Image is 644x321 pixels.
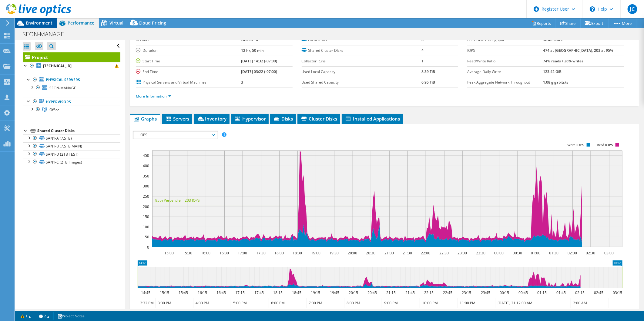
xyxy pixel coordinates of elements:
label: End Time [136,69,241,75]
div: Shared Cluster Disks [37,127,120,134]
text: 17:00 [238,250,247,256]
label: Read/Write Ratio [467,58,543,64]
text: 22:00 [421,250,430,256]
b: 123.42 GiB [543,69,562,74]
b: 6 [422,37,424,42]
b: 1 [422,58,424,64]
text: 250 [143,194,149,199]
text: Read IOPS [597,143,613,147]
span: Servers [165,116,189,122]
text: 01:00 [531,250,540,256]
text: 03:00 [604,250,614,256]
label: Shared Cluster Disks [302,48,422,54]
text: 19:15 [311,290,320,295]
text: 16:45 [216,290,226,295]
text: 15:00 [164,250,174,256]
span: SEON-MANAGE [49,85,76,91]
text: 02:45 [594,290,603,295]
text: 17:45 [254,290,264,295]
text: 19:00 [311,250,320,256]
h1: SEON-MANAGE [20,31,73,38]
label: Start Time [136,58,241,64]
text: 16:30 [220,250,229,256]
span: Office [49,107,59,112]
label: Peak Disk Throughput [467,37,543,43]
a: 2 [35,312,54,320]
text: 16:15 [198,290,207,295]
text: 50 [145,234,149,240]
text: 20:30 [366,250,375,256]
a: Reports [527,18,556,28]
text: 18:00 [274,250,284,256]
b: 6.95 TiB [422,80,435,85]
b: 8.39 TiB [422,69,435,74]
text: 18:15 [273,290,283,295]
b: 4 [422,48,424,53]
span: Virtual [109,20,123,26]
text: 02:30 [586,250,595,256]
text: 03:15 [613,290,622,295]
b: 12 hr, 50 min [241,48,264,53]
text: 300 [143,184,149,189]
text: 23:45 [481,290,490,295]
text: 20:45 [367,290,377,295]
text: 0 [147,245,149,250]
text: 19:30 [329,250,339,256]
text: 450 [143,153,149,158]
label: IOPS [467,48,543,54]
text: 23:30 [476,250,485,256]
text: 22:15 [424,290,434,295]
text: 95th Percentile = 203 IOPS [155,198,200,203]
a: Project [23,52,120,62]
label: Local Disks [302,37,422,43]
text: 22:30 [439,250,449,256]
span: Cloud Pricing [139,20,166,26]
text: 18:45 [292,290,301,295]
b: 3 [241,80,243,85]
text: 00:00 [494,250,504,256]
text: 02:15 [575,290,585,295]
text: 100 [143,224,149,230]
label: Collector Runs [302,58,422,64]
text: 15:30 [183,250,192,256]
b: 24280710 [241,37,258,42]
a: Project Notes [53,312,89,320]
a: 1 [16,312,35,320]
svg: \n [590,6,595,12]
text: 00:15 [500,290,509,295]
text: 400 [143,163,149,168]
text: 15:45 [179,290,188,295]
a: Share [556,18,581,28]
label: Account [136,37,241,43]
text: 19:45 [330,290,339,295]
span: Disks [273,116,293,122]
a: SAN1-D (2TB TEST) [23,150,120,158]
a: SAN1-B (7.5TB MAIN) [23,142,120,150]
label: Average Daily Write [467,69,543,75]
text: 23:00 [458,250,467,256]
b: [DATE] 14:32 (-07:00) [241,58,277,64]
a: More [608,18,636,28]
a: More Information [136,94,171,99]
label: Used Shared Capacity [302,79,422,85]
span: JC [628,4,637,14]
span: Hypervisor [234,116,266,122]
b: [TECHNICAL_ID] [43,63,72,68]
label: Duration [136,48,241,54]
text: 16:00 [201,250,210,256]
label: Physical Servers and Virtual Machines [136,79,241,85]
text: 21:00 [384,250,394,256]
span: Environment [26,20,52,26]
a: Physical Servers [23,76,120,84]
text: 21:30 [403,250,412,256]
span: Graphs [133,116,157,122]
a: Hypervisors [23,98,120,106]
text: 20:00 [348,250,357,256]
text: 17:30 [256,250,266,256]
text: 21:15 [386,290,396,295]
text: 17:15 [235,290,245,295]
text: 20:15 [349,290,358,295]
a: Office [23,106,120,114]
text: 18:30 [293,250,302,256]
text: 01:45 [556,290,566,295]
